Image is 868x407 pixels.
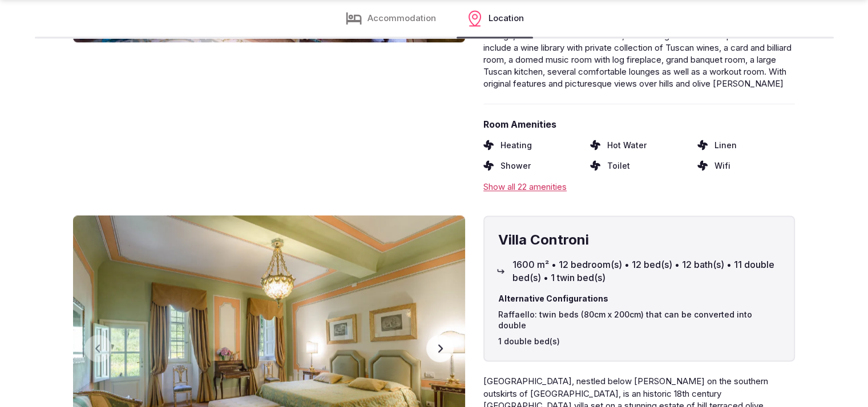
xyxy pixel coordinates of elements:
[488,13,524,25] span: Location
[714,160,730,172] span: Wifi
[607,160,630,172] span: Toilet
[498,309,780,331] span: Raffaello: twin beds (80cm x 200cm) that can be converted into double
[498,293,780,304] span: Alternative Configurations
[368,13,436,25] span: Accommodation
[500,160,531,172] span: Shower
[498,336,780,347] span: 1 double bed(s)
[500,140,532,151] span: Heating
[714,140,737,151] span: Linen
[483,118,795,131] span: Room Amenities
[607,140,647,151] span: Hot Water
[483,181,795,193] div: Show all 22 amenities
[498,230,780,250] h4: Villa Controni
[512,258,780,284] span: 1600 m² • 12 bedroom(s) • 12 bed(s) • 12 bath(s) • 11 double bed(s) • 1 twin bed(s)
